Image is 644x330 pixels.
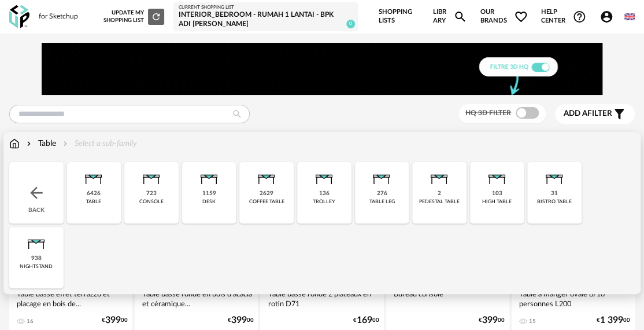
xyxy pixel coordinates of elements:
img: Table.png [310,162,338,190]
div: 723 [146,190,157,197]
span: 399 [105,317,121,324]
img: OXP [9,5,29,29]
div: Back [9,162,64,223]
span: Account Circle icon [599,10,613,24]
div: INTERIOR_BEDROOM - RUMAH 1 LANTAI - BPK ADI [PERSON_NAME] [178,10,353,28]
div: Current Shopping List [178,5,353,10]
span: HQ 3D filter [465,109,511,116]
div: Table [24,138,56,149]
span: 399 [482,317,498,324]
span: 1 399 [600,317,623,324]
span: 169 [357,317,372,324]
span: Refresh icon [151,13,161,19]
div: Update my Shopping List [95,9,165,25]
img: FILTRE%20HQ%20NEW_V1%20(4).gif [42,43,602,95]
div: Table basse effet terrazzo et placage en bois de... [14,287,128,310]
img: Table.png [483,162,511,190]
div: 31 [551,190,558,197]
img: Table.png [425,162,453,190]
span: filter [564,109,612,119]
span: Help centerHelp Circle Outline icon [541,8,586,25]
div: table [86,199,101,205]
div: desk [202,199,216,205]
img: Table.png [368,162,395,190]
img: svg+xml;base64,PHN2ZyB3aWR0aD0iMTYiIGhlaWdodD0iMTciIHZpZXdCb3g9IjAgMCAxNiAxNyIgZmlsbD0ibm9uZSIgeG... [9,138,20,149]
div: 276 [376,190,387,197]
img: svg+xml;base64,PHN2ZyB3aWR0aD0iMjQiIGhlaWdodD0iMjQiIHZpZXdCb3g9IjAgMCAyNCAyNCIgZmlsbD0ibm9uZSIgeG... [27,184,46,202]
div: table leg [369,199,394,205]
div: coffee table [249,199,284,205]
span: Help Circle Outline icon [572,10,586,24]
div: € 00 [227,317,253,324]
div: 103 [492,190,502,197]
span: 399 [231,317,246,324]
div: € 00 [597,317,630,324]
div: 938 [31,255,42,262]
div: 6426 [87,190,101,197]
div: Bureau console [391,287,505,310]
div: 136 [319,190,330,197]
img: Table.png [253,162,280,190]
span: Account Circle icon [599,10,619,24]
div: pedestal table [419,199,460,205]
div: Table basse ronde en bois d'acacia et céramique... [139,287,253,310]
img: Table.png [195,162,223,190]
img: us [624,12,635,22]
div: Table basse ronde 2 plateaux en rotin D71 [265,287,379,310]
div: 2 [438,190,441,197]
div: trolley [313,199,335,205]
span: Filter icon [612,107,626,121]
img: Table.png [541,162,568,190]
img: Table.png [23,227,50,255]
div: console [139,199,164,205]
div: € 00 [102,317,128,324]
img: Table.png [138,162,165,190]
div: 16 [27,318,34,325]
div: € 00 [479,317,505,324]
div: 2629 [260,190,273,197]
div: nightstand [20,263,53,270]
a: Current Shopping List INTERIOR_BEDROOM - RUMAH 1 LANTAI - BPK ADI [PERSON_NAME] 0 [178,5,353,29]
span: Add a [564,109,587,118]
div: for Sketchup [39,12,78,21]
div: 15 [529,318,536,325]
span: Magnify icon [453,10,467,24]
img: Table.png [80,162,108,190]
div: 1159 [202,190,216,197]
div: Table à manger ovale 8/10 personnes L200 [516,287,630,310]
div: bistro table [537,199,572,205]
img: svg+xml;base64,PHN2ZyB3aWR0aD0iMTYiIGhlaWdodD0iMTYiIHZpZXdCb3g9IjAgMCAxNiAxNiIgZmlsbD0ibm9uZSIgeG... [24,138,34,149]
span: Heart Outline icon [514,10,528,24]
div: high table [482,199,512,205]
span: 0 [346,20,355,28]
button: Add afilter Filter icon [555,104,635,124]
div: € 00 [353,317,379,324]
